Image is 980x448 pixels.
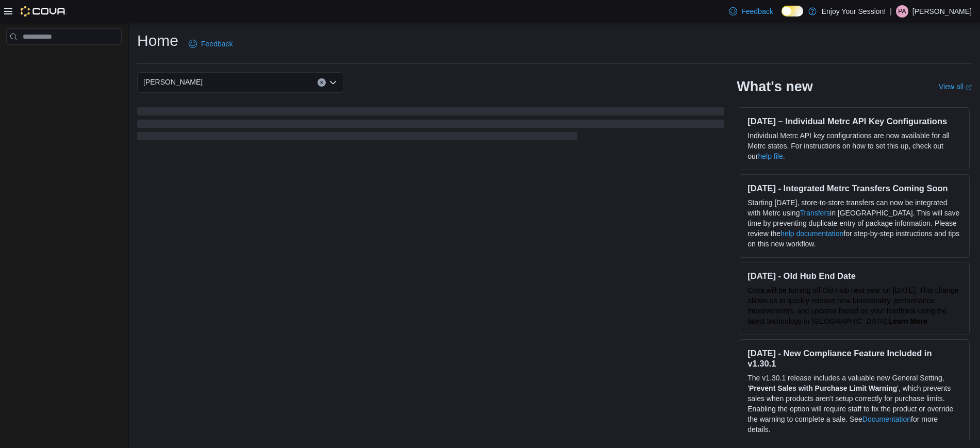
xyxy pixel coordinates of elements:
[185,34,237,54] a: Feedback
[912,5,972,18] p: [PERSON_NAME]
[890,5,892,18] p: |
[939,82,972,91] a: View allExternal link
[6,47,122,72] nav: Complex example
[748,271,961,281] h3: [DATE] - Old Hub End Date
[329,78,337,87] button: Open list of options
[137,30,178,51] h1: Home
[748,183,961,193] h3: [DATE] - Integrated Metrc Transfers Coming Soon
[782,6,803,16] input: Dark Mode
[748,373,961,435] p: The v1.30.1 release includes a valuable new General Setting, ' ', which prevents sales when produ...
[137,109,724,142] span: Loading
[748,286,958,325] span: Cova will be turning off Old Hub next year on [DATE]. This change allows us to quickly release ne...
[725,1,777,22] a: Feedback
[780,229,843,238] a: help documentation
[201,39,232,49] span: Feedback
[748,130,961,161] p: Individual Metrc API key configurations are now available for all Metrc states. For instructions ...
[758,152,783,160] a: help file
[749,384,897,392] strong: Prevent Sales with Purchase Limit Warning
[966,85,972,91] svg: External link
[782,16,782,17] span: Dark Mode
[898,5,906,18] span: PA
[318,78,326,87] button: Clear input
[748,197,961,249] p: Starting [DATE], store-to-store transfers can now be integrated with Metrc using in [GEOGRAPHIC_D...
[889,317,927,325] a: Learn More
[21,6,67,16] img: Cova
[800,209,830,217] a: Transfers
[896,5,908,18] div: Patrick Atueyi
[862,415,911,423] a: Documentation
[741,6,773,16] span: Feedback
[748,348,961,369] h3: [DATE] - New Compliance Feature Included in v1.30.1
[822,5,886,18] p: Enjoy Your Session!
[143,76,203,88] span: [PERSON_NAME]
[737,78,812,95] h2: What's new
[748,116,961,126] h3: [DATE] – Individual Metrc API Key Configurations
